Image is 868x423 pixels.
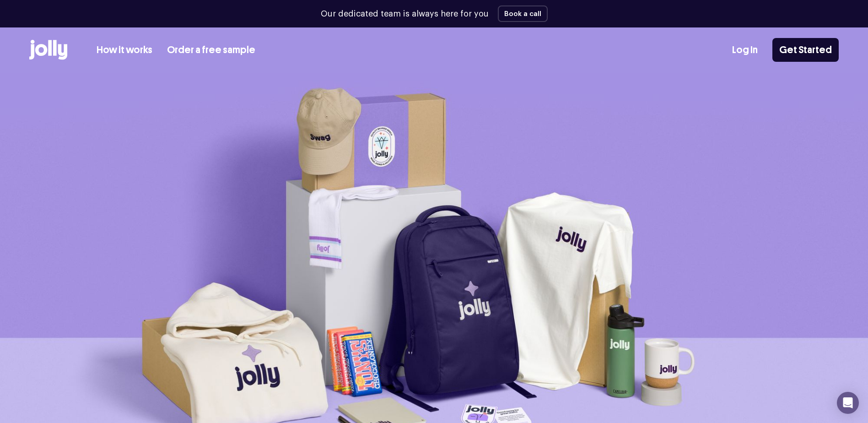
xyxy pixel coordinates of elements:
[97,43,152,58] a: How it works
[732,43,758,58] a: Log In
[772,38,839,62] a: Get Started
[837,392,859,414] div: Open Intercom Messenger
[321,8,489,20] p: Our dedicated team is always here for you
[167,43,255,58] a: Order a free sample
[498,5,548,22] button: Book a call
